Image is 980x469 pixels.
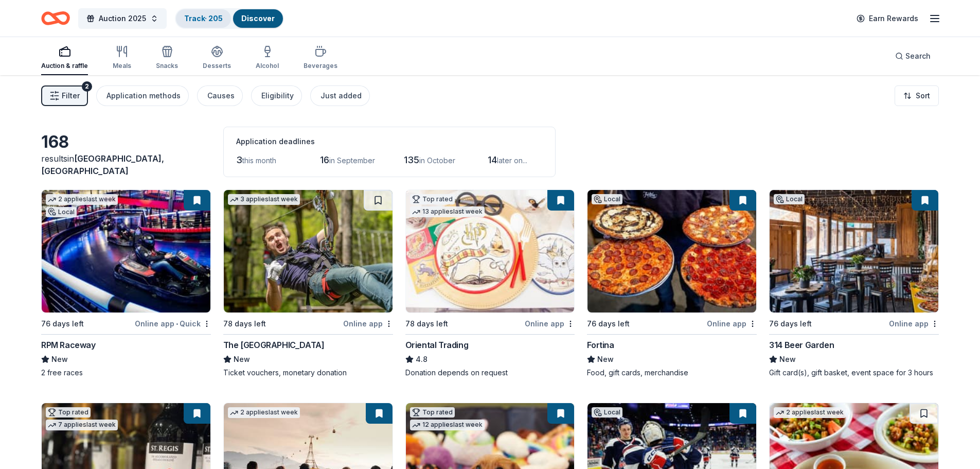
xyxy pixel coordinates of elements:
[242,156,276,165] span: this month
[234,353,250,366] span: New
[587,189,757,378] a: Image for FortinaLocal76 days leftOnline appFortinaNewFood, gift cards, merchandise
[887,46,939,66] button: Search
[113,41,131,75] button: Meals
[41,6,70,30] a: Home
[41,318,84,330] div: 76 days left
[46,194,118,205] div: 2 applies last week
[587,190,756,312] img: Image for Fortina
[41,85,88,106] button: Filter2
[895,85,939,106] button: Sort
[587,368,757,378] div: Food, gift cards, merchandise
[405,339,469,351] div: Oriental Trading
[236,135,543,148] div: Application deadlines
[82,81,92,92] div: 2
[99,12,146,25] span: Auction 2025
[42,190,210,312] img: Image for RPM Raceway
[419,156,455,165] span: in October
[223,318,266,330] div: 78 days left
[106,90,181,102] div: Application methods
[224,190,393,312] img: Image for The Adventure Park
[587,318,630,330] div: 76 days left
[176,320,178,328] span: •
[51,353,68,366] span: New
[774,407,846,418] div: 2 applies last week
[769,339,834,351] div: 314 Beer Garden
[404,154,419,165] span: 135
[770,190,938,312] img: Image for 314 Beer Garden
[329,156,375,165] span: in September
[769,318,812,330] div: 76 days left
[203,41,231,75] button: Desserts
[156,62,178,70] div: Snacks
[251,85,302,106] button: Eligibility
[41,368,211,378] div: 2 free races
[769,368,939,378] div: Gift card(s), gift basket, event space for 3 hours
[135,317,211,330] div: Online app Quick
[41,41,88,75] button: Auction & raffle
[113,62,131,70] div: Meals
[587,339,614,351] div: Fortina
[41,153,164,176] span: in
[889,317,939,330] div: Online app
[197,85,243,106] button: Causes
[905,50,931,62] span: Search
[207,90,235,102] div: Causes
[592,407,622,418] div: Local
[41,189,211,378] a: Image for RPM Raceway2 applieslast weekLocal76 days leftOnline app•QuickRPM RacewayNew2 free races
[41,153,164,176] span: [GEOGRAPHIC_DATA], [GEOGRAPHIC_DATA]
[261,90,294,102] div: Eligibility
[41,152,211,177] div: results
[175,8,284,29] button: Track· 205Discover
[184,14,223,23] a: Track· 205
[405,368,575,378] div: Donation depends on request
[223,189,393,378] a: Image for The Adventure Park3 applieslast week78 days leftOnline appThe [GEOGRAPHIC_DATA]NewTicke...
[304,41,337,75] button: Beverages
[41,339,96,351] div: RPM Raceway
[774,194,805,204] div: Local
[916,90,930,102] span: Sort
[410,206,485,217] div: 13 applies last week
[241,14,275,23] a: Discover
[228,194,300,205] div: 3 applies last week
[62,90,80,102] span: Filter
[223,339,325,351] div: The [GEOGRAPHIC_DATA]
[769,189,939,378] a: Image for 314 Beer GardenLocal76 days leftOnline app314 Beer GardenNewGift card(s), gift basket, ...
[320,154,329,165] span: 16
[41,132,211,152] div: 168
[497,156,527,165] span: later on...
[406,190,575,312] img: Image for Oriental Trading
[46,207,77,217] div: Local
[707,317,757,330] div: Online app
[228,407,300,418] div: 2 applies last week
[256,41,279,75] button: Alcohol
[310,85,370,106] button: Just added
[850,9,924,28] a: Earn Rewards
[343,317,393,330] div: Online app
[304,62,337,70] div: Beverages
[592,194,622,204] div: Local
[405,189,575,378] a: Image for Oriental TradingTop rated13 applieslast week78 days leftOnline appOriental Trading4.8Do...
[156,41,178,75] button: Snacks
[256,62,279,70] div: Alcohol
[597,353,614,366] span: New
[46,420,118,430] div: 7 applies last week
[236,154,242,165] span: 3
[410,194,455,204] div: Top rated
[320,90,362,102] div: Just added
[405,318,448,330] div: 78 days left
[223,368,393,378] div: Ticket vouchers, monetary donation
[779,353,796,366] span: New
[410,420,485,430] div: 12 applies last week
[410,407,455,418] div: Top rated
[41,62,88,70] div: Auction & raffle
[416,353,427,366] span: 4.8
[525,317,575,330] div: Online app
[488,154,497,165] span: 14
[203,62,231,70] div: Desserts
[96,85,189,106] button: Application methods
[46,407,91,418] div: Top rated
[78,8,167,29] button: Auction 2025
